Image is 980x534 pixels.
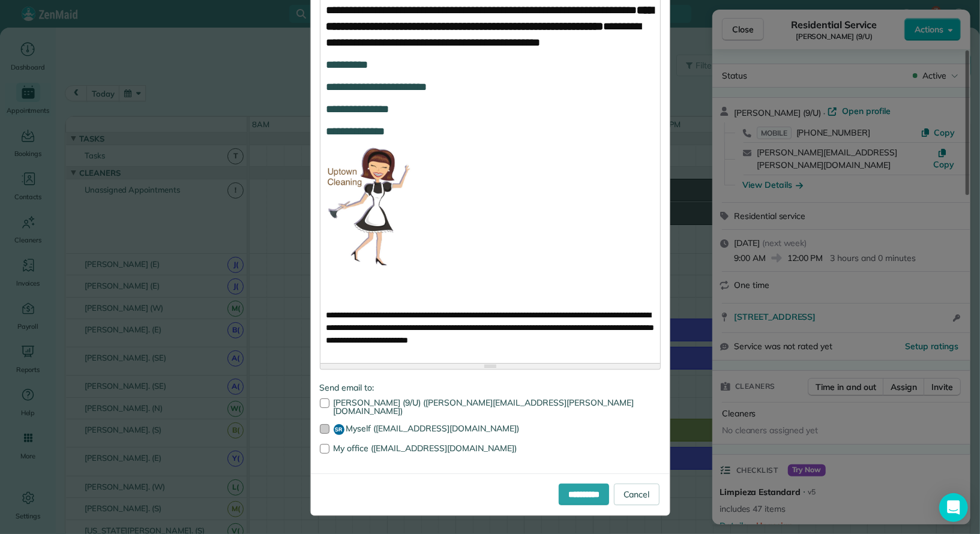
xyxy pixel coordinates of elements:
[320,444,661,452] label: My office ([EMAIL_ADDRESS][DOMAIN_NAME])
[320,424,661,435] label: Myself ([EMAIL_ADDRESS][DOMAIN_NAME])
[614,484,660,505] a: Cancel
[939,493,968,522] div: Open Intercom Messenger
[320,398,661,415] label: [PERSON_NAME] (9/U) ([PERSON_NAME][EMAIL_ADDRESS][PERSON_NAME][DOMAIN_NAME])
[320,364,660,369] div: Resize
[334,424,344,435] span: SR
[320,382,661,394] label: Send email to:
